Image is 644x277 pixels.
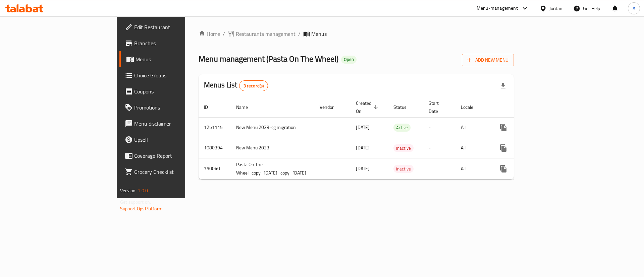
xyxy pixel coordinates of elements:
a: Promotions [119,99,224,116]
span: Inactive [393,165,414,173]
td: New Menu 2023 [231,138,314,158]
span: Open [341,57,357,62]
span: Status [393,103,415,111]
button: Change Status [512,140,528,156]
a: Menus [119,51,224,67]
td: Pasta On The Wheel_copy_[DATE]_copy_[DATE] [231,158,314,179]
nav: breadcrumb [199,30,514,38]
span: Upsell [134,136,219,144]
span: Restaurants management [236,30,296,38]
a: Support.OpsPlatform [120,204,163,213]
td: All [455,158,490,179]
span: [DATE] [356,143,370,152]
button: Add New Menu [462,54,514,66]
span: Branches [134,39,219,47]
button: Change Status [512,120,528,136]
button: more [495,140,512,156]
span: Locale [461,103,482,111]
td: All [455,117,490,138]
span: Edit Restaurant [134,23,219,31]
span: Menu disclaimer [134,120,219,128]
div: Jordan [549,5,562,12]
td: - [423,117,455,138]
h2: Menus List [204,80,268,91]
a: Restaurants management [228,30,296,38]
span: Active [393,124,411,132]
a: Edit Restaurant [119,19,224,35]
li: / [298,30,301,38]
button: more [495,120,512,136]
span: Vendor [320,103,342,111]
span: Get support on: [120,198,151,206]
a: Coverage Report [119,148,224,164]
td: All [455,138,490,158]
td: - [423,158,455,179]
span: Coupons [134,87,219,95]
table: enhanced table [199,97,565,180]
button: more [495,161,512,177]
span: Menu management ( Pasta On The Wheel ) [199,51,338,66]
a: Branches [119,35,224,51]
span: A [633,5,635,12]
td: New Menu 2023-cg migration [231,117,314,138]
span: Created On [356,99,380,115]
span: Version: [120,186,137,195]
td: - [423,138,455,158]
a: Grocery Checklist [119,164,224,180]
a: Menu disclaimer [119,116,224,132]
span: Coverage Report [134,152,219,160]
span: Add New Menu [467,56,508,64]
div: Export file [495,78,511,94]
button: Change Status [512,161,528,177]
div: Total records count [239,80,268,91]
span: [DATE] [356,123,370,132]
span: ID [204,103,217,111]
span: Promotions [134,103,219,112]
span: Choice Groups [134,71,219,79]
div: Menu-management [477,4,518,12]
span: [DATE] [356,164,370,173]
span: Name [236,103,257,111]
span: Inactive [393,144,414,152]
a: Choice Groups [119,67,224,83]
span: Menus [136,55,219,63]
th: Actions [490,97,565,118]
div: Open [341,56,357,64]
a: Upsell [119,132,224,148]
span: Grocery Checklist [134,168,219,176]
span: Menus [311,30,327,38]
span: 3 record(s) [239,83,268,89]
span: 1.0.0 [138,186,148,195]
a: Coupons [119,83,224,99]
span: Start Date [429,99,447,115]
